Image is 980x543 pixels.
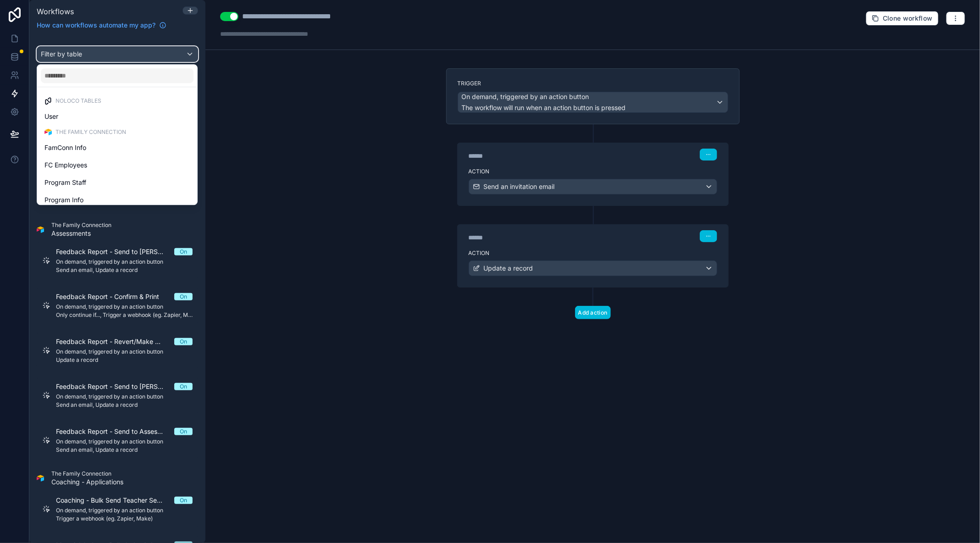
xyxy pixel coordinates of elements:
[462,104,626,111] span: The workflow will run when an action button is pressed
[462,92,589,101] span: On demand, triggered by an action button
[44,128,52,136] img: Airtable Logo
[55,97,101,105] span: Noloco tables
[44,142,86,153] span: FamConn Info
[469,179,717,194] button: Send an invitation email
[469,260,717,276] button: Update a record
[55,128,126,136] span: The Family Connection
[484,182,555,191] span: Send an invitation email
[484,264,533,273] span: Update a record
[44,160,87,171] span: FC Employees
[44,194,83,205] span: Program Info
[44,177,86,188] span: Program Staff
[458,92,728,113] button: On demand, triggered by an action buttonThe workflow will run when an action button is pressed
[44,111,58,122] span: User
[29,35,205,543] div: scrollable content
